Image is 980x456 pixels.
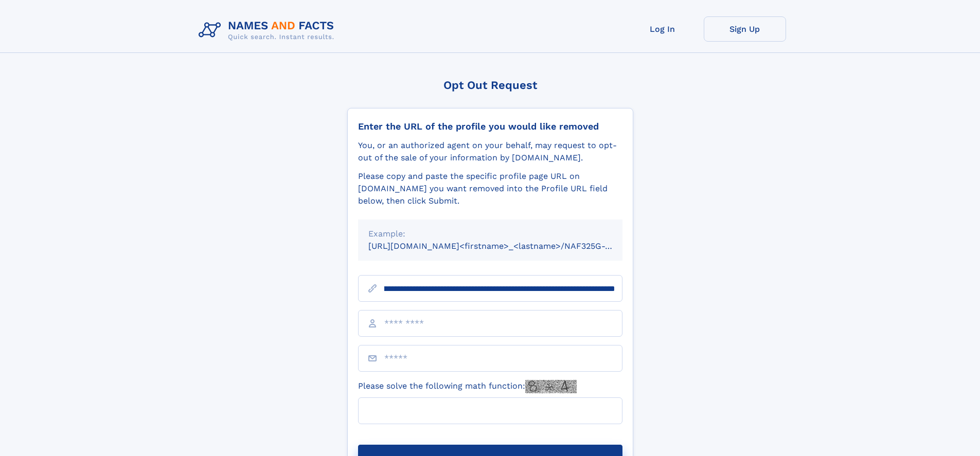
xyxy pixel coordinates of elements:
[358,139,622,164] div: You, or an authorized agent on your behalf, may request to opt-out of the sale of your informatio...
[368,241,642,251] small: [URL][DOMAIN_NAME]<firstname>_<lastname>/NAF325G-xxxxxxxx
[704,16,786,42] a: Sign Up
[358,121,622,132] div: Enter the URL of the profile you would like removed
[358,170,622,207] div: Please copy and paste the specific profile page URL on [DOMAIN_NAME] you want removed into the Pr...
[358,380,577,393] label: Please solve the following math function:
[347,79,633,92] div: Opt Out Request
[621,16,704,42] a: Log In
[368,228,612,240] div: Example:
[194,16,343,44] img: Logo Names and Facts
